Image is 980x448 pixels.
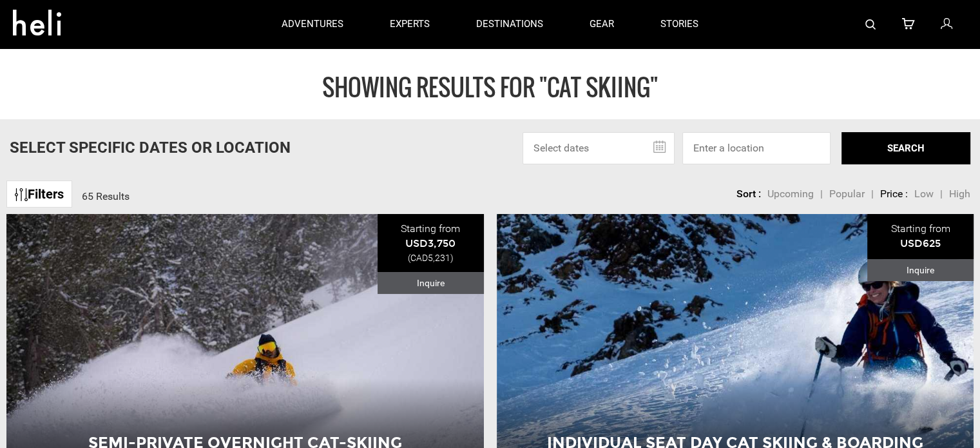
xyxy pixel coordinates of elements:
img: search-bar-icon.svg [865,19,876,30]
span: Upcoming [767,188,814,200]
span: High [949,188,970,200]
span: 65 Results [82,190,130,202]
p: Select Specific Dates Or Location [10,137,291,159]
li: | [820,187,823,202]
li: | [871,187,874,202]
li: | [940,187,943,202]
p: adventures [282,17,343,31]
input: Select dates [523,132,675,164]
button: SEARCH [841,132,970,164]
p: destinations [476,17,543,31]
span: Low [914,188,934,200]
li: Sort : [736,187,761,202]
input: Enter a location [682,132,831,164]
p: experts [390,17,430,31]
a: Filters [6,180,72,208]
li: Price : [880,187,908,202]
img: btn-icon.svg [15,188,28,201]
span: Popular [829,188,865,200]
